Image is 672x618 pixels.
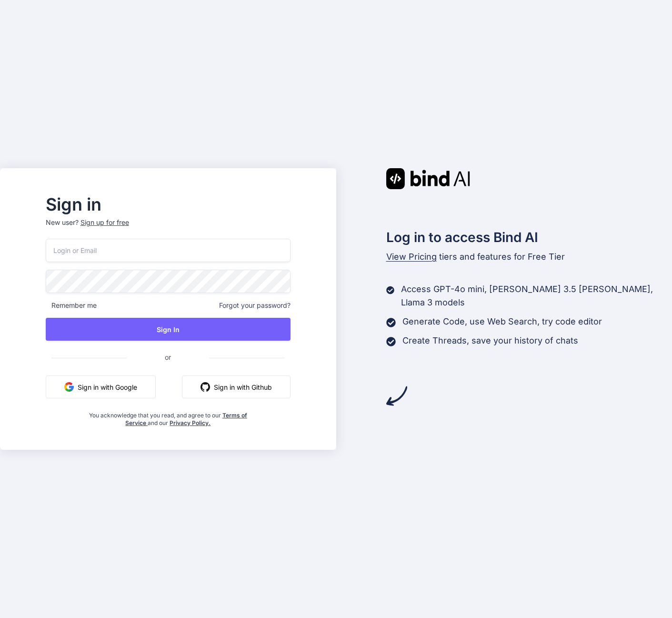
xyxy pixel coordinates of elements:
[86,406,250,427] div: You acknowledge that you read, and agree to our and our
[170,419,211,426] a: Privacy Policy.
[46,197,291,212] h2: Sign in
[80,218,129,227] div: Sign up for free
[182,375,291,398] button: Sign in with Github
[46,239,291,262] input: Login or Email
[64,382,74,392] img: google
[46,318,291,341] button: Sign In
[46,375,156,398] button: Sign in with Google
[219,301,291,310] span: Forgot your password?
[125,412,247,426] a: Terms of Service
[386,252,437,262] span: View Pricing
[402,315,602,328] p: Generate Code, use Web Search, try code editor
[401,283,672,309] p: Access GPT-4o mini, [PERSON_NAME] 3.5 [PERSON_NAME], Llama 3 models
[46,301,97,310] span: Remember me
[46,218,291,239] p: New user?
[201,382,210,392] img: github
[386,168,470,189] img: Bind AI logo
[386,385,407,406] img: arrow
[402,334,578,347] p: Create Threads, save your history of chats
[127,345,209,369] span: or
